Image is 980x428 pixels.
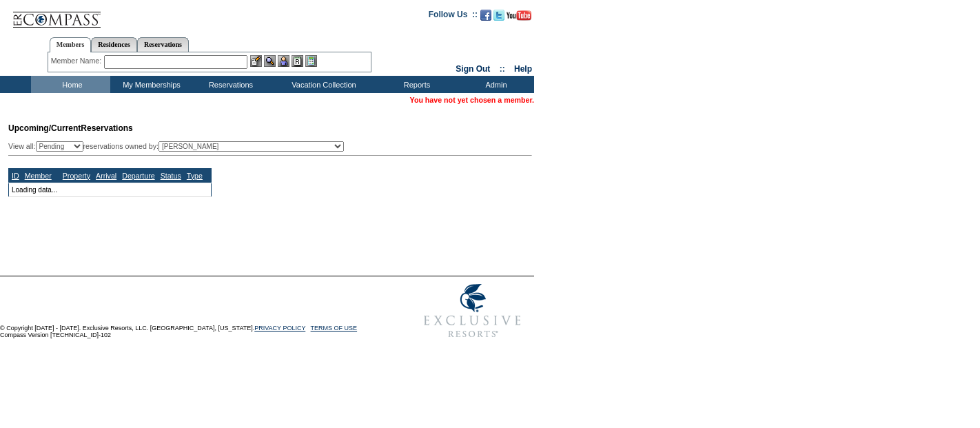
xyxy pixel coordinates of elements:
a: TERMS OF USE [311,325,358,332]
img: Subscribe to our YouTube Channel [507,10,531,21]
a: Arrival [96,172,116,180]
a: Sign Out [456,64,490,74]
a: Member [25,172,52,180]
a: Become our fan on Facebook [480,14,491,22]
td: Reports [376,76,455,93]
td: My Memberships [110,76,190,93]
a: Property [63,172,90,180]
img: Exclusive Resorts [411,276,534,345]
a: Status [161,172,181,180]
td: Reservations [190,76,269,93]
img: Reservations [292,55,303,67]
img: Follow us on Twitter [493,10,504,21]
a: Departure [122,172,154,180]
td: Loading data... [9,183,212,196]
span: :: [500,64,505,74]
img: Impersonate [278,55,289,67]
div: Member Name: [51,55,104,67]
a: Subscribe to our YouTube Channel [507,14,531,22]
span: You have not yet chosen a member. [410,96,534,104]
td: Home [31,76,110,93]
td: Follow Us :: [429,8,478,25]
a: Follow us on Twitter [493,14,504,22]
img: Become our fan on Facebook [480,10,491,21]
a: Members [50,37,92,52]
img: b_calculator.gif [305,55,317,67]
img: b_edit.gif [250,55,262,67]
span: Reservations [8,123,133,133]
a: ID [12,172,19,180]
a: PRIVACY POLICY [254,325,305,332]
img: View [264,55,276,67]
td: Vacation Collection [269,76,376,93]
a: Reservations [137,37,189,52]
span: Upcoming/Current [8,123,81,133]
a: Help [514,64,532,74]
div: View all: reservations owned by: [8,141,350,152]
td: Admin [455,76,534,93]
a: Residences [91,37,137,52]
a: Type [187,172,203,180]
